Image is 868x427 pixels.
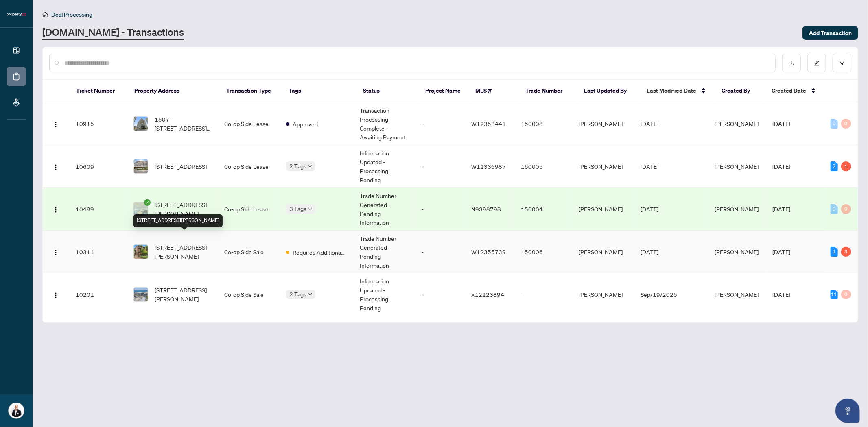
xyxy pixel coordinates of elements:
[42,12,48,17] span: home
[773,291,791,298] span: [DATE]
[49,203,62,216] button: Logo
[218,188,280,231] td: Co-op Side Lease
[353,231,415,273] td: Trade Number Generated - Pending Information
[308,164,312,168] span: down
[353,188,415,231] td: Trade Number Generated - Pending Information
[69,273,127,316] td: 10201
[789,60,794,66] span: download
[471,291,504,298] span: X12223894
[715,163,759,170] span: [PERSON_NAME]
[715,120,759,127] span: [PERSON_NAME]
[70,80,128,102] th: Ticket Number
[831,290,838,299] div: 11
[471,163,506,170] span: W12336987
[69,231,127,273] td: 10311
[471,248,506,255] span: W12355739
[519,80,578,102] th: Trade Number
[841,247,851,257] div: 3
[831,247,838,257] div: 1
[218,145,280,188] td: Co-op Side Lease
[289,161,306,171] span: 2 Tags
[49,288,62,301] button: Logo
[49,245,62,258] button: Logo
[308,292,312,296] span: down
[471,120,506,127] span: W12353441
[572,102,634,145] td: [PERSON_NAME]
[155,200,211,218] span: [STREET_ADDRESS][PERSON_NAME]
[831,161,838,171] div: 2
[773,163,791,170] span: [DATE]
[641,291,677,298] span: Sep/19/2025
[841,290,851,299] div: 0
[641,120,658,127] span: [DATE]
[134,159,148,173] img: thumbnail-img
[52,249,59,256] img: Logo
[715,291,759,298] span: [PERSON_NAME]
[841,119,851,129] div: 0
[572,188,634,231] td: [PERSON_NAME]
[289,290,306,299] span: 2 Tags
[133,214,223,227] div: [STREET_ADDRESS][PERSON_NAME]
[715,205,759,213] span: [PERSON_NAME]
[807,54,826,72] button: edit
[514,273,572,316] td: -
[831,119,838,129] div: 0
[134,245,148,259] img: thumbnail-img
[765,80,824,102] th: Created Date
[51,11,92,18] span: Deal Processing
[282,80,356,102] th: Tags
[514,188,572,231] td: 150004
[809,26,852,39] span: Add Transaction
[134,117,148,131] img: thumbnail-img
[144,199,151,206] span: check-circle
[353,145,415,188] td: Information Updated - Processing Pending
[572,231,634,273] td: [PERSON_NAME]
[419,80,469,102] th: Project Name
[841,161,851,171] div: 1
[782,54,801,72] button: download
[356,80,419,102] th: Status
[572,145,634,188] td: [PERSON_NAME]
[218,102,280,145] td: Co-op Side Lease
[218,231,280,273] td: Co-op Side Sale
[647,86,696,95] span: Last Modified Date
[42,26,184,40] a: [DOMAIN_NAME] - Transactions
[52,121,59,128] img: Logo
[128,80,220,102] th: Property Address
[7,12,26,17] img: logo
[52,207,59,213] img: Logo
[514,102,572,145] td: 150008
[814,60,820,66] span: edit
[69,145,127,188] td: 10609
[415,102,465,145] td: -
[415,145,465,188] td: -
[9,403,24,418] img: Profile Icon
[353,102,415,145] td: Transaction Processing Complete - Awaiting Payment
[52,164,59,170] img: Logo
[155,162,207,171] span: [STREET_ADDRESS]
[641,248,658,255] span: [DATE]
[715,248,759,255] span: [PERSON_NAME]
[773,205,791,213] span: [DATE]
[218,273,280,316] td: Co-op Side Sale
[293,120,318,129] span: Approved
[134,202,148,216] img: thumbnail-img
[49,117,62,130] button: Logo
[772,86,806,95] span: Created Date
[415,188,465,231] td: -
[514,145,572,188] td: 150005
[577,80,640,102] th: Last Updated By
[415,231,465,273] td: -
[52,292,59,298] img: Logo
[155,285,211,303] span: [STREET_ADDRESS][PERSON_NAME]
[134,288,148,301] img: thumbnail-img
[640,80,715,102] th: Last Modified Date
[415,273,465,316] td: -
[155,115,211,133] span: 1507-[STREET_ADDRESS][PERSON_NAME]
[841,204,851,214] div: 0
[773,120,791,127] span: [DATE]
[833,54,851,72] button: filter
[802,26,858,40] button: Add Transaction
[69,188,127,231] td: 10489
[835,399,860,423] button: Open asap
